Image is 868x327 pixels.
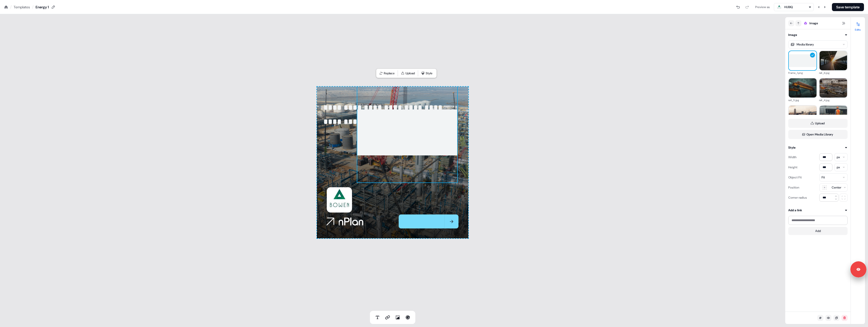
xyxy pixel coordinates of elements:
[36,5,49,10] div: Energy 1
[788,208,848,213] button: Add a link
[788,208,802,213] div: Add a link
[819,98,848,103] div: rail_4.jpg
[797,42,814,47] div: Media library
[788,163,797,171] div: Height
[822,175,825,180] div: Fit
[357,82,458,183] img: Image
[789,74,817,102] img: rail_5.jpg
[788,153,797,161] div: Width
[819,173,848,181] button: Fit
[377,70,397,77] button: Replace
[788,227,848,235] button: Add
[819,71,848,75] div: rail_6.jpg
[788,194,807,202] div: Corner radius
[830,185,843,190] div: Center
[789,54,817,67] img: Frame_1.png
[788,98,817,103] div: rail_5.jpg
[784,5,793,10] div: HUBIQ
[788,145,796,150] div: Style
[32,4,34,10] div: /
[809,21,818,26] span: Image
[788,173,802,181] div: Object Fit
[851,20,865,31] button: Edits
[820,47,847,75] img: rail_6.jpg
[820,74,847,102] img: rail_4.jpg
[419,70,436,77] button: Style
[14,5,30,10] a: Templates
[837,155,840,160] div: px
[788,32,848,37] button: Image
[774,3,814,11] button: HUBIQ
[788,183,799,192] div: Position
[788,71,817,75] div: Frame_1.png
[837,165,840,170] div: px
[399,70,417,77] button: Upload
[10,4,12,10] div: /
[755,5,770,10] div: Preview as
[788,32,797,37] div: Image
[788,119,848,128] button: Upload
[788,130,848,139] button: Open Media Library
[832,3,864,11] button: Save template
[788,145,848,150] button: Style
